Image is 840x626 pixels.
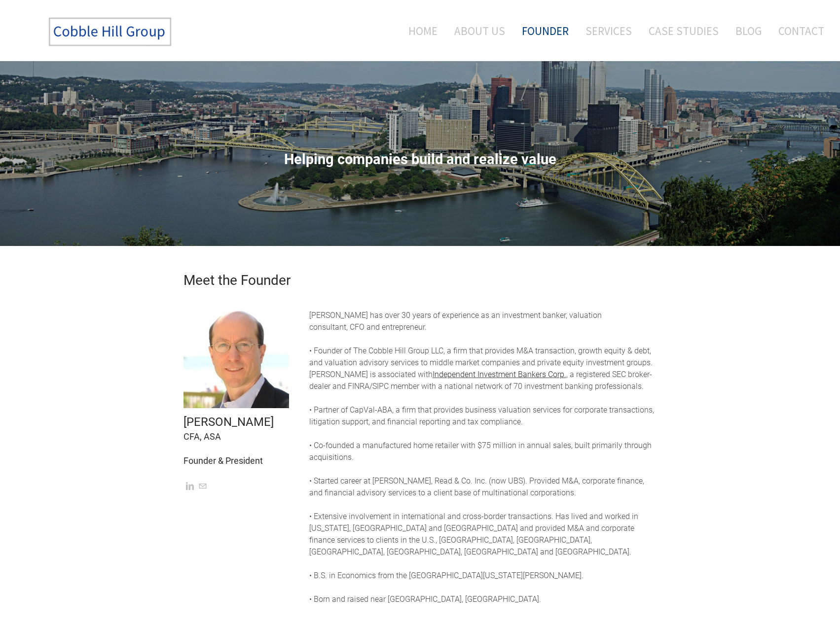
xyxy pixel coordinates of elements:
[186,482,194,491] a: Linkedin
[728,10,769,51] a: Blog
[37,10,185,54] img: The Cobble Hill Group LLC
[394,10,445,51] a: Home
[183,274,657,287] h2: Meet the Founder
[641,10,726,51] a: Case Studies
[309,594,541,604] span: • Born and raised near [GEOGRAPHIC_DATA], [GEOGRAPHIC_DATA].
[183,431,221,442] font: CFA, ASA
[309,298,657,605] div: [PERSON_NAME] is associated with , a registered SEC broker-dealer and FINRA/SIPC member with a na...
[514,10,576,51] a: Founder
[309,311,602,332] font: [PERSON_NAME] has over 30 years of experience as an investment banker, valuation consultant, CFO ...
[309,512,638,580] span: • Extensive involvement in international and cross-border transactions. Has lived and worked in [...
[183,455,263,466] font: Founder & President
[284,151,556,168] span: Helping companies build and realize value
[183,415,274,429] font: [PERSON_NAME]
[447,10,512,51] a: About Us
[309,346,653,367] span: • Founder of The Cobble Hill Group LLC, a firm that provides M&A transaction, growth equity & deb...
[578,10,639,51] a: Services
[199,482,207,491] a: Mail
[309,405,654,426] span: • Partner of CapVal-ABA, a firm that provides business valuation services for corporate transacti...
[771,10,824,51] a: Contact
[433,370,566,379] a: Independent Investment Bankers Corp.
[183,303,289,408] img: Picture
